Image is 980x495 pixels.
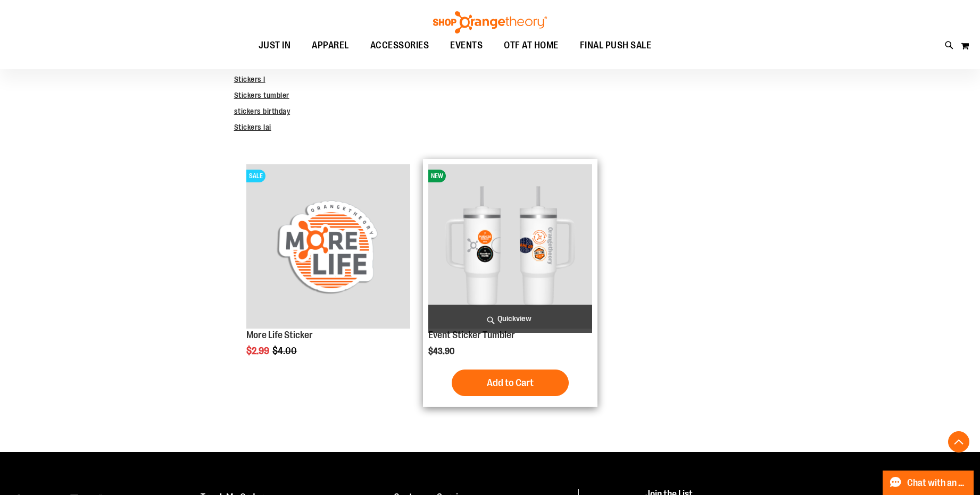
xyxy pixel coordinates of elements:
a: Quickview [428,305,592,333]
a: More Life Sticker [246,330,313,340]
img: Product image for More Life Sticker [246,164,410,328]
a: Product image for More Life StickerSALE [246,164,410,330]
span: EVENTS [450,33,483,57]
span: Add to Cart [487,377,534,389]
a: stickers birthday [234,107,290,115]
button: Back To Top [948,431,969,452]
span: JUST IN [259,33,291,57]
div: product [241,159,416,383]
span: APPAREL [312,33,349,57]
a: Stickers tumbler [234,91,289,99]
a: OTF 40 oz. Sticker TumblerNEW [428,164,592,330]
span: $2.99 [246,346,271,356]
button: Add to Cart [452,370,569,396]
a: Stickers l [234,75,265,83]
span: $43.90 [428,347,456,356]
span: FINAL PUSH SALE [580,33,652,57]
span: OTF AT HOME [504,33,559,57]
a: Event Sticker Tumbler [428,330,515,340]
span: NEW [428,170,446,182]
a: Stickers lai [234,123,271,131]
span: $4.00 [272,346,298,356]
img: Shop Orangetheory [431,11,549,33]
img: OTF 40 oz. Sticker Tumbler [428,164,592,328]
span: Chat with an Expert [907,478,967,488]
span: ACCESSORIES [370,33,429,57]
span: SALE [246,170,265,182]
div: product [423,159,597,407]
button: Chat with an Expert [883,471,974,495]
